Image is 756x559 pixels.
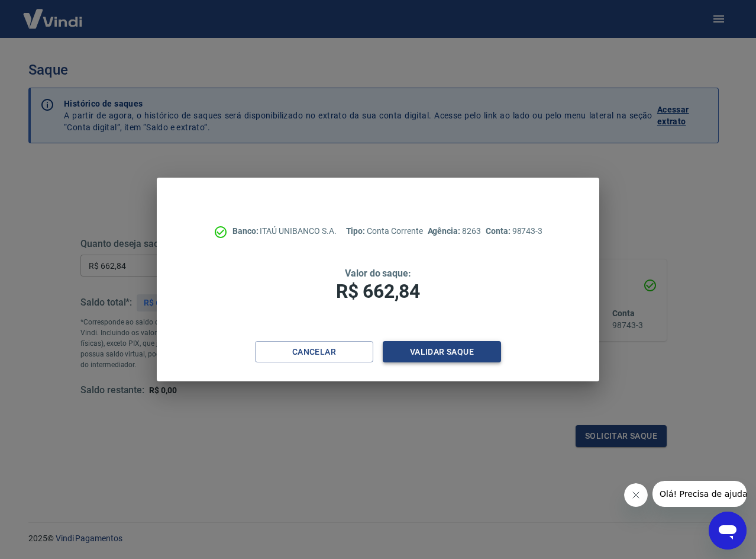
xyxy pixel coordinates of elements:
[624,483,648,507] iframe: Fechar mensagem
[232,226,260,236] span: Banco:
[345,268,411,279] span: Valor do saque:
[652,481,747,507] iframe: Mensagem da empresa
[428,226,463,236] span: Agência:
[336,280,420,303] span: R$ 662,84
[346,225,423,237] p: Conta Corrente
[383,341,501,363] button: Validar saque
[346,226,367,236] span: Tipo:
[709,512,747,550] iframe: Botão para abrir a janela de mensagens
[486,225,542,237] p: 98743-3
[486,226,512,236] span: Conta:
[255,341,373,363] button: Cancelar
[428,225,481,237] p: 8263
[232,225,337,237] p: ITAÚ UNIBANCO S.A.
[7,8,99,18] span: Olá! Precisa de ajuda?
